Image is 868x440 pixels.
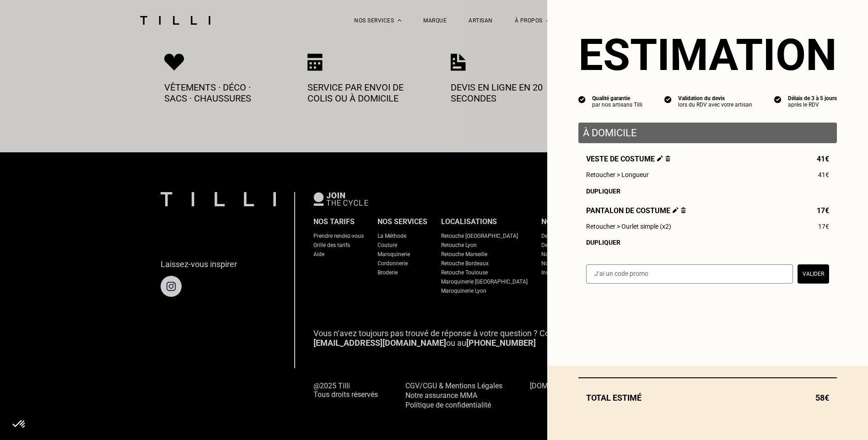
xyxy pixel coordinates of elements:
[818,171,829,178] span: 41€
[665,156,670,161] img: Supprimer
[817,155,829,163] span: 41€
[592,102,642,108] div: par nos artisans Tilli
[578,95,586,103] img: icon list info
[586,223,671,230] span: Retoucher > Ourlet simple (x2)
[815,393,829,402] span: 58€
[586,264,793,284] input: J‘ai un code promo
[678,102,752,108] div: lors du RDV avec votre artisan
[586,171,649,178] span: Retoucher > Longueur
[817,206,829,215] span: 17€
[818,223,829,230] span: 17€
[681,207,686,213] img: Supprimer
[578,29,837,80] section: Estimation
[798,264,829,284] button: Valider
[788,102,837,108] div: après le RDV
[664,95,672,103] img: icon list info
[678,95,752,102] div: Validation du devis
[583,127,832,139] p: À domicile
[592,95,642,102] div: Qualité garantie
[586,188,829,195] div: Dupliquer
[673,207,679,213] img: Éditer
[774,95,782,103] img: icon list info
[586,155,670,163] span: Veste de costume
[657,156,663,161] img: Éditer
[586,206,686,215] span: Pantalon de costume
[578,393,837,402] div: Total estimé
[586,239,829,246] div: Dupliquer
[788,95,837,102] div: Délais de 3 à 5 jours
